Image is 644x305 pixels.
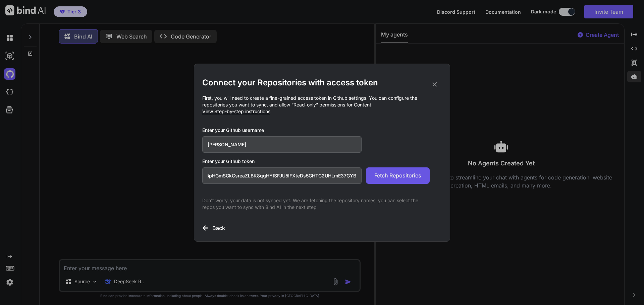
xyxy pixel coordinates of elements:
p: First, you will need to create a fine-grained access token in Github settings. You can configure ... [202,95,442,115]
h3: Back [212,224,225,232]
h3: Enter your Github username [202,127,430,134]
button: Fetch Repositories [366,167,430,184]
span: Fetch Repositories [374,171,421,179]
input: Github Token [202,167,362,184]
h2: Connect your Repositories with access token [202,77,442,88]
span: View Step-by-step instructions [202,108,270,114]
input: Github Username [202,136,362,153]
p: Don't worry, your data is not synced yet. We are fetching the repository names, you can select th... [202,197,430,211]
h3: Enter your Github token [202,158,442,165]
